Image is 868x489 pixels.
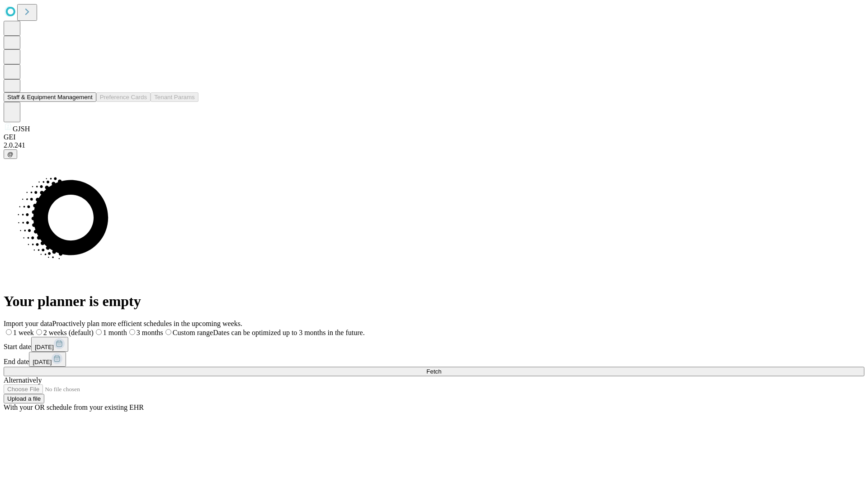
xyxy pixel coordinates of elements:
span: With your OR schedule from your existing EHR [4,403,144,411]
button: [DATE] [29,352,66,367]
span: 3 months [137,329,163,336]
div: End date [4,352,864,367]
input: 1 week [6,329,12,335]
input: 1 month [96,329,102,335]
span: Import your data [4,320,52,327]
span: [DATE] [35,344,54,350]
button: Fetch [4,367,864,376]
span: Alternatively [4,376,42,384]
button: [DATE] [31,337,68,352]
span: 1 month [103,329,127,336]
span: @ [7,151,14,158]
input: 2 weeks (default) [36,329,42,335]
span: GJSH [13,125,30,133]
button: @ [4,149,17,159]
input: Custom rangeDates can be optimized up to 3 months in the future. [165,329,171,335]
button: Upload a file [4,394,44,403]
h1: Your planner is empty [4,293,864,310]
input: 3 months [129,329,135,335]
span: Dates can be optimized up to 3 months in the future. [213,329,364,336]
button: Tenant Params [151,92,198,102]
div: Start date [4,337,864,352]
span: Custom range [173,329,213,336]
div: GEI [4,133,864,141]
span: 2 weeks (default) [43,329,94,336]
span: Fetch [426,368,441,375]
span: Proactively plan more efficient schedules in the upcoming weeks. [52,320,242,327]
span: [DATE] [33,359,52,365]
button: Preference Cards [96,92,151,102]
button: Staff & Equipment Management [4,92,96,102]
div: 2.0.241 [4,141,864,149]
span: 1 week [13,329,34,336]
